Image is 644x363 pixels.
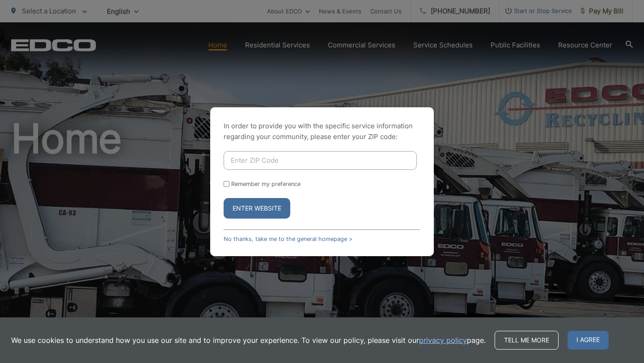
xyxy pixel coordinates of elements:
[495,331,559,350] a: Tell me more
[224,198,290,219] button: Enter Website
[419,335,467,346] a: privacy policy
[224,236,352,242] a: No thanks, take me to the general homepage >
[11,335,486,346] p: We use cookies to understand how you use our site and to improve your experience. To view our pol...
[224,121,420,142] p: In order to provide you with the specific service information regarding your community, please en...
[231,181,301,187] label: Remember my preference
[568,331,609,350] span: I agree
[224,151,417,170] input: Enter ZIP Code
